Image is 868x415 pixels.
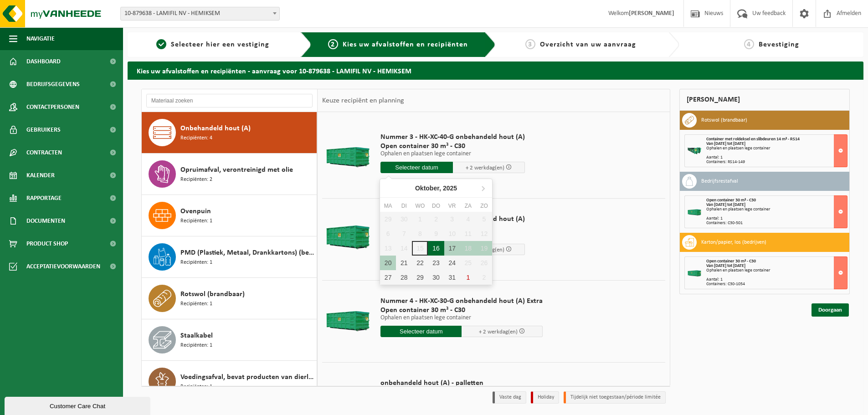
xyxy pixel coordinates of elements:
div: Oktober, [411,181,461,195]
h3: Karton/papier, los (bedrijven) [701,235,766,250]
span: Documenten [26,210,65,232]
span: Open container 30 m³ - C30 [380,142,525,151]
p: Ophalen en plaatsen lege container [380,151,525,157]
span: Nummer 4 - HK-XC-30-G onbehandeld hout (A) Extra [380,297,543,306]
input: Selecteer datum [380,162,453,173]
li: Vaste dag [493,391,526,404]
div: Aantal: 1 [706,277,847,282]
span: Contracten [26,141,62,164]
strong: Van [DATE] tot [DATE] [706,202,745,207]
span: Recipiënten: 1 [180,300,212,308]
span: Open container 30 m³ - C30 [706,259,756,264]
iframe: chat widget [5,395,152,415]
div: 28 [396,270,412,285]
span: Recipiënten: 4 [180,134,212,143]
span: Recipiënten: 1 [180,341,212,350]
span: Kalender [26,164,55,187]
button: Voedingsafval, bevat producten van dierlijke oorsprong, onverpakt, categorie 3 Recipiënten: 1 [142,361,317,402]
span: Acceptatievoorwaarden [26,255,100,278]
span: Navigatie [26,27,55,50]
div: zo [476,201,492,210]
h2: Kies uw afvalstoffen en recipiënten - aanvraag voor 10-879638 - LAMIFIL NV - HEMIKSEM [128,61,863,79]
span: Nummer 3 - HK-XC-40-G onbehandeld hout (A) [380,133,525,142]
span: onbehandeld hout (A) - palletten [380,379,504,388]
div: wo [412,201,428,210]
span: Recipiënten: 1 [180,217,212,225]
button: Ovenpuin Recipiënten: 1 [142,195,317,236]
span: 4 [744,39,754,49]
input: Materiaal zoeken [146,94,313,108]
div: Aantal: 1 [706,155,847,160]
div: [PERSON_NAME] [679,89,850,111]
span: + 2 werkdag(en) [479,329,518,335]
div: 21 [396,256,412,270]
button: Onbehandeld hout (A) Recipiënten: 4 [142,112,317,154]
span: Product Shop [26,232,68,255]
span: Open container 30 m³ - C30 [380,306,543,315]
span: Dashboard [26,50,61,73]
span: 10-879638 - LAMIFIL NV - HEMIKSEM [121,7,279,20]
span: Rotswol (brandbaar) [180,289,245,300]
span: Selecteer hier een vestiging [171,41,269,48]
span: + 2 werkdag(en) [466,165,504,171]
button: Staalkabel Recipiënten: 1 [142,319,317,361]
span: Voedingsafval, bevat producten van dierlijke oorsprong, onverpakt, categorie 3 [180,372,314,383]
span: Recipiënten: 1 [180,258,212,267]
span: Open container 30 m³ - C30 [706,198,756,203]
div: ma [380,201,396,210]
div: Containers: RS14-149 [706,160,847,164]
div: 22 [412,256,428,270]
span: 3 [525,39,535,49]
strong: [PERSON_NAME] [629,10,674,17]
button: PMD (Plastiek, Metaal, Drankkartons) (bedrijven) Recipiënten: 1 [142,236,317,278]
span: Kies uw afvalstoffen en recipiënten [343,41,468,48]
span: Onbehandeld hout (A) [180,123,251,134]
div: Ophalen en plaatsen lege container [706,207,847,212]
div: vr [444,201,460,210]
div: 29 [412,270,428,285]
div: 31 [444,270,460,285]
strong: Van [DATE] tot [DATE] [706,141,745,146]
span: PMD (Plastiek, Metaal, Drankkartons) (bedrijven) [180,247,314,258]
span: Gebruikers [26,118,61,141]
div: Ophalen en plaatsen lege container [706,146,847,151]
div: za [460,201,476,210]
div: Ophalen en plaatsen lege container [706,268,847,273]
span: Contactpersonen [26,96,79,118]
div: Containers: C30-501 [706,221,847,225]
span: Opruimafval, verontreinigd met olie [180,164,293,175]
div: 27 [380,270,396,285]
div: 20 [380,256,396,270]
strong: Van [DATE] tot [DATE] [706,263,745,268]
h3: Rotswol (brandbaar) [701,113,747,128]
div: Containers: C30-1054 [706,282,847,287]
div: do [428,201,444,210]
a: 1Selecteer hier een vestiging [132,39,293,50]
span: Ovenpuin [180,206,211,217]
div: 24 [444,256,460,270]
div: Keuze recipiënt en planning [318,89,409,112]
div: 17 [444,241,460,256]
button: Rotswol (brandbaar) Recipiënten: 1 [142,278,317,319]
i: 2025 [443,185,457,191]
span: Rapportage [26,187,62,210]
div: 30 [428,270,444,285]
span: Bevestiging [759,41,799,48]
a: Doorgaan [812,303,849,317]
p: Ophalen en plaatsen lege container [380,315,543,321]
span: 10-879638 - LAMIFIL NV - HEMIKSEM [120,7,280,20]
input: Selecteer datum [380,326,462,337]
span: 2 [328,39,338,49]
li: Holiday [531,391,559,404]
div: 16 [428,241,444,256]
div: Aantal: 1 [706,216,847,221]
li: Tijdelijk niet toegestaan/période limitée [564,391,666,404]
span: Container met roldeksel en slibdeuren 14 m³ - RS14 [706,137,800,142]
span: Staalkabel [180,330,213,341]
div: di [396,201,412,210]
button: Opruimafval, verontreinigd met olie Recipiënten: 2 [142,154,317,195]
span: Overzicht van uw aanvraag [540,41,636,48]
span: Recipiënten: 1 [180,383,212,391]
span: 1 [156,39,166,49]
